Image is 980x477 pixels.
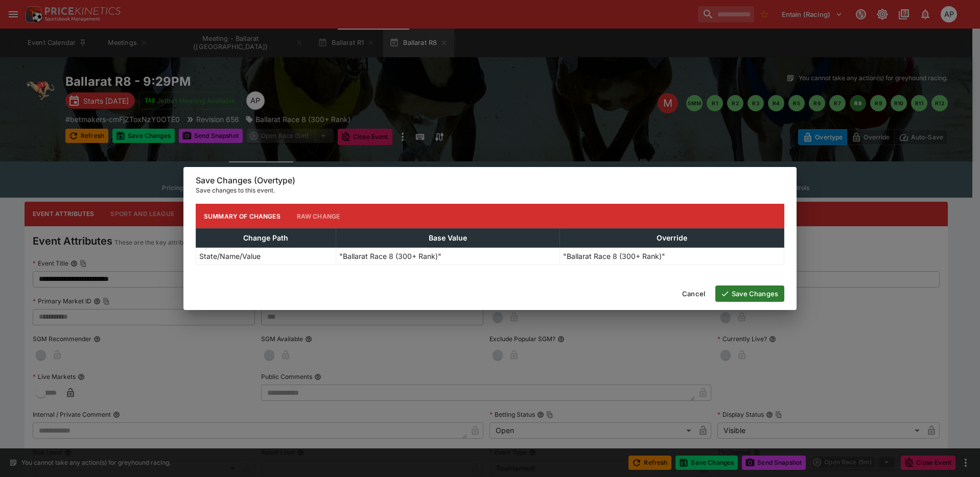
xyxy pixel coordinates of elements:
p: Save changes to this event. [196,185,784,196]
td: "Ballarat Race 8 (300+ Rank)" [336,248,560,265]
td: "Ballarat Race 8 (300+ Rank)" [560,248,784,265]
button: Raw Change [289,204,348,228]
th: Base Value [336,229,560,248]
p: State/Name/Value [199,251,261,261]
th: Change Path [196,229,336,248]
th: Override [560,229,784,248]
h6: Save Changes (Overtype) [196,175,784,186]
button: Cancel [676,285,711,302]
button: Save Changes [715,285,784,302]
button: Summary of Changes [196,204,289,228]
